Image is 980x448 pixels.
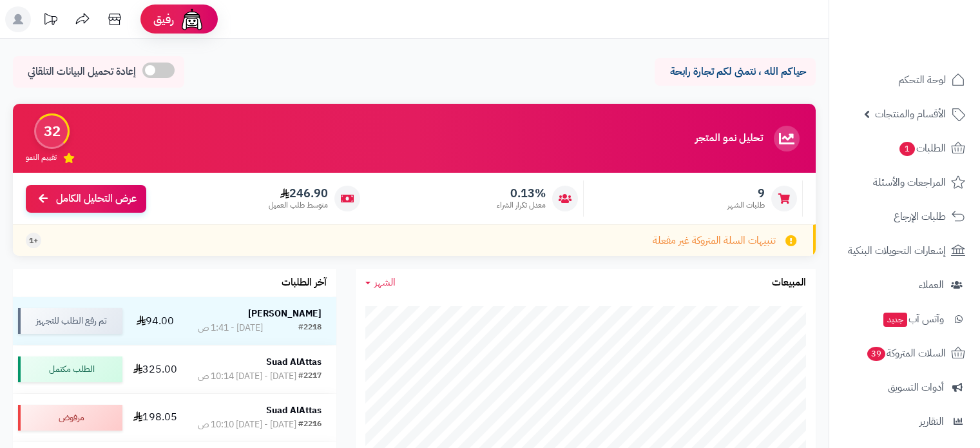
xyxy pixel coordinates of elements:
a: السلات المتروكة39 [837,338,972,369]
h3: المبيعات [772,277,806,289]
a: المراجعات والأسئلة [837,167,972,198]
span: الطلبات [898,139,946,157]
span: تقييم النمو [26,152,57,163]
p: حياكم الله ، نتمنى لكم تجارة رابحة [664,64,806,79]
a: وآتس آبجديد [837,304,972,335]
a: عرض التحليل الكامل [26,185,146,213]
a: لوحة التحكم [837,64,972,95]
span: 0.13% [497,186,546,200]
a: الطلبات1 [837,133,972,164]
span: 9 [727,186,765,200]
h3: تحليل نمو المتجر [695,133,763,144]
span: الأقسام والمنتجات [875,105,946,123]
span: 246.90 [269,186,328,200]
div: #2217 [298,370,322,383]
span: الشهر [374,275,396,290]
a: العملاء [837,269,972,300]
span: طلبات الشهر [727,200,765,211]
a: إشعارات التحويلات البنكية [837,235,972,266]
div: [DATE] - [DATE] 10:10 ص [198,418,296,431]
span: طلبات الإرجاع [894,208,946,226]
div: الطلب مكتمل [18,356,122,382]
a: طلبات الإرجاع [837,201,972,232]
span: التقارير [919,413,944,431]
div: [DATE] - [DATE] 10:14 ص [198,370,296,383]
span: المراجعات والأسئلة [873,173,946,191]
span: متوسط طلب العميل [269,200,328,211]
span: تنبيهات السلة المتروكة غير مفعلة [653,233,776,248]
a: أدوات التسويق [837,372,972,403]
strong: Suad AlAttas [266,404,322,417]
span: 39 [867,347,885,361]
div: تم رفع الطلب للتجهيز [18,308,122,334]
span: رفيق [153,12,174,27]
a: التقارير [837,406,972,437]
strong: Suad AlAttas [266,355,322,369]
span: معدل تكرار الشراء [497,200,546,211]
div: #2216 [298,418,322,431]
div: [DATE] - 1:41 ص [198,322,263,335]
span: السلات المتروكة [866,344,946,362]
a: تحديثات المنصة [34,6,66,35]
div: مرفوض [18,405,122,431]
span: لوحة التحكم [898,71,946,89]
div: #2218 [298,322,322,335]
h3: آخر الطلبات [282,277,327,289]
td: 198.05 [128,394,182,442]
span: وآتس آب [882,310,944,328]
span: إشعارات التحويلات البنكية [848,242,946,260]
td: 325.00 [128,346,182,393]
span: العملاء [919,276,944,294]
a: الشهر [365,275,396,290]
span: +1 [29,235,38,246]
td: 94.00 [128,297,182,345]
strong: [PERSON_NAME] [248,307,322,320]
span: 1 [899,142,915,156]
span: جديد [883,313,907,327]
span: أدوات التسويق [888,378,944,396]
span: إعادة تحميل البيانات التلقائي [28,64,136,79]
img: ai-face.png [179,6,205,32]
span: عرض التحليل الكامل [56,191,137,206]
